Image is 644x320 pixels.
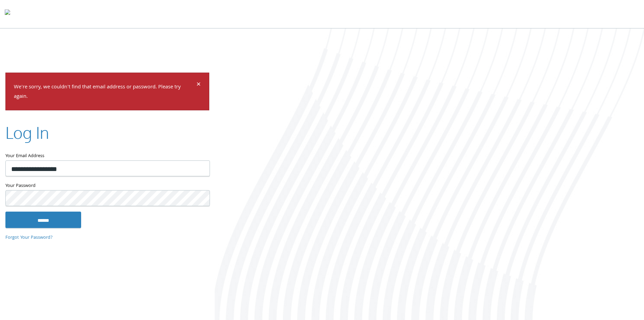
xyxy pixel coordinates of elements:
[196,81,201,89] button: Dismiss alert
[5,7,10,21] img: todyl-logo-dark.svg
[5,234,53,241] a: Forgot Your Password?
[5,182,209,190] label: Your Password
[5,121,49,144] h2: Log In
[14,82,195,102] p: We're sorry, we couldn't find that email address or password. Please try again.
[196,78,201,91] span: ×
